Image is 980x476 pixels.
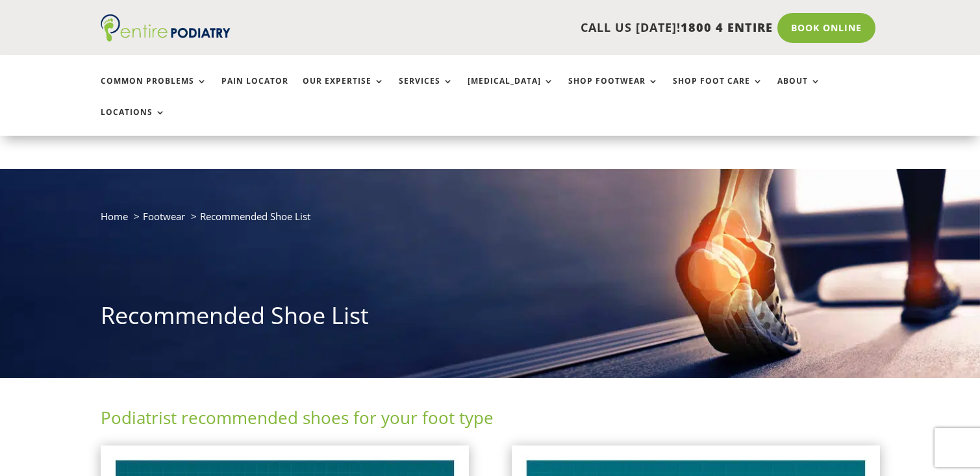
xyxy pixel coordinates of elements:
[468,77,554,105] a: [MEDICAL_DATA]
[568,77,659,105] a: Shop Footwear
[777,77,821,105] a: About
[143,210,185,223] a: Footwear
[200,210,310,223] span: Recommended Shoe List
[101,208,880,234] nav: breadcrumb
[673,77,763,105] a: Shop Foot Care
[777,13,875,43] a: Book Online
[101,406,880,436] h2: Podiatrist recommended shoes for your foot type
[281,19,773,36] p: CALL US [DATE]!
[101,77,207,105] a: Common Problems
[101,14,231,42] img: logo (1)
[101,299,880,338] h1: Recommended Shoe List
[101,210,128,223] a: Home
[221,77,288,105] a: Pain Locator
[101,31,231,44] a: Entire Podiatry
[399,77,453,105] a: Services
[681,19,773,35] span: 1800 4 ENTIRE
[101,108,166,136] a: Locations
[303,77,384,105] a: Our Expertise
